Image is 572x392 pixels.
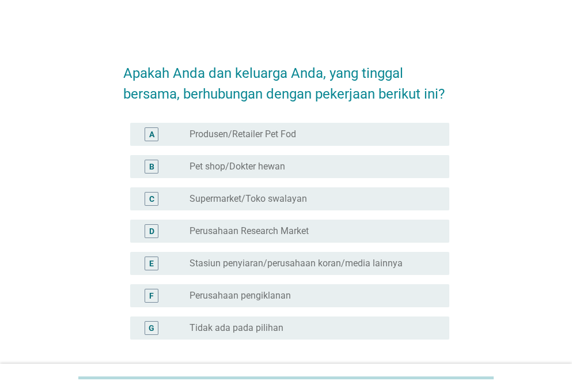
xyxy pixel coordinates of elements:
[190,290,291,301] label: Perusahaan pengiklanan
[190,322,283,334] label: Tidak ada pada pilihan
[190,129,296,140] label: Produsen/Retailer Pet Fod
[149,257,154,269] div: E
[149,289,154,301] div: F
[190,161,285,172] label: Pet shop/Dokter hewan
[149,193,154,205] div: C
[123,51,449,104] h2: Apakah Anda dan keluarga Anda, yang tinggal bersama, berhubungan dengan pekerjaan berikut ini?
[149,128,154,140] div: A
[190,225,309,237] label: Perusahaan Research Market
[190,193,307,205] label: Supermarket/Toko swalayan
[149,225,154,237] div: D
[149,322,154,334] div: G
[190,258,403,269] label: Stasiun penyiaran/perusahaan koran/media lainnya
[149,160,154,172] div: B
